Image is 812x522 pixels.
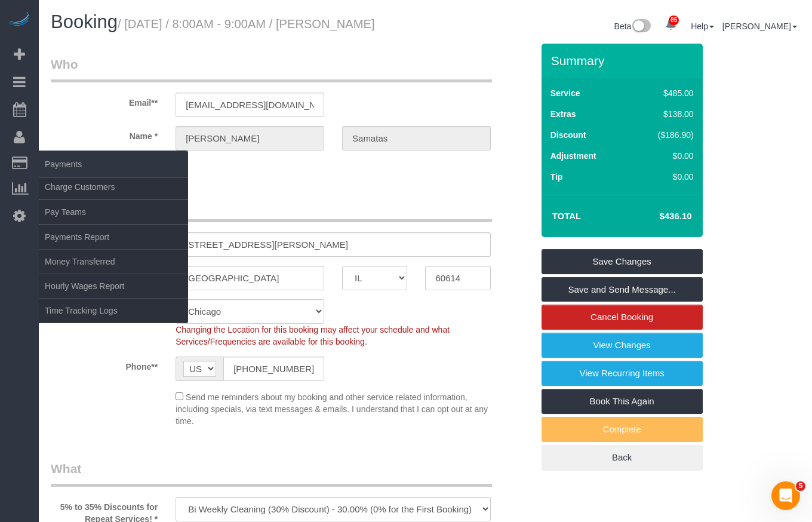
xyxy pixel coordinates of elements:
span: Changing the Location for this booking may affect your schedule and what Services/Frequencies are... [176,325,450,346]
a: Book This Again [542,389,703,414]
input: Zip Code** [425,266,490,290]
a: Back [542,445,703,470]
small: / [DATE] / 8:00AM - 9:00AM / [PERSON_NAME] [118,17,375,30]
a: Payments Report [39,225,188,249]
label: Extras [550,108,576,120]
iframe: Intercom live chat [771,481,800,510]
a: View Recurring Items [542,361,703,386]
a: Hourly Wages Report [39,274,188,298]
img: Automaid Logo [7,12,31,29]
legend: Where [51,195,492,222]
a: 85 [659,12,682,38]
div: $138.00 [633,108,693,120]
div: $0.00 [633,150,693,162]
div: $485.00 [633,87,693,99]
label: Tip [550,171,563,183]
h4: $436.10 [623,211,691,222]
span: Payments [39,151,188,178]
a: Pay Teams [39,200,188,224]
a: Save Changes [542,249,703,274]
label: Discount [550,129,586,141]
label: Name * [42,126,167,142]
a: Money Transferred [39,250,188,274]
input: First Name** [176,126,324,151]
label: Service [550,87,580,99]
span: 85 [669,16,679,25]
a: Help [691,22,714,31]
h3: Summary [551,54,697,67]
span: Send me reminders about my booking and other service related information, including specials, via... [176,392,488,426]
ul: Payments [39,174,188,323]
span: Booking [51,11,118,32]
strong: Total [552,211,582,221]
a: [PERSON_NAME] [722,22,797,31]
a: Time Tracking Logs [39,299,188,323]
input: Last Name* [342,126,491,151]
label: Adjustment [550,150,596,162]
a: View Changes [542,333,703,358]
a: Save and Send Message... [542,277,703,302]
div: $0.00 [633,171,693,183]
legend: Who [51,56,492,82]
span: 5 [796,481,805,491]
a: Charge Customers [39,175,188,199]
img: New interface [631,19,651,35]
a: Cancel Booking [542,305,703,330]
div: ($186.90) [633,129,693,141]
a: Beta [614,22,651,31]
legend: What [51,460,492,487]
